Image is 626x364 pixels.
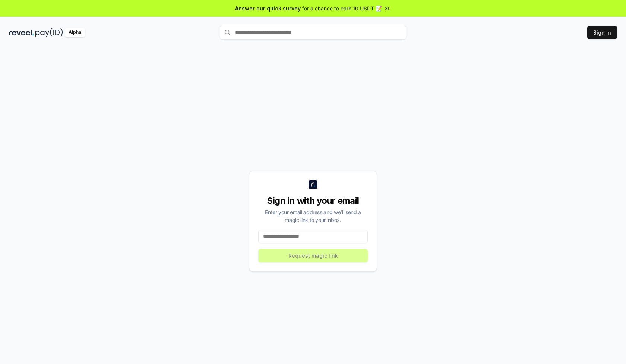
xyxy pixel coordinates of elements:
[258,208,368,224] div: Enter your email address and we’ll send a magic link to your inbox.
[258,195,368,207] div: Sign in with your email
[35,28,63,37] img: pay_id
[64,28,85,37] div: Alpha
[309,180,317,189] img: logo_small
[302,4,382,12] span: for a chance to earn 10 USDT 📝
[9,28,34,37] img: reveel_dark
[587,26,617,39] button: Sign In
[235,4,301,12] span: Answer our quick survey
